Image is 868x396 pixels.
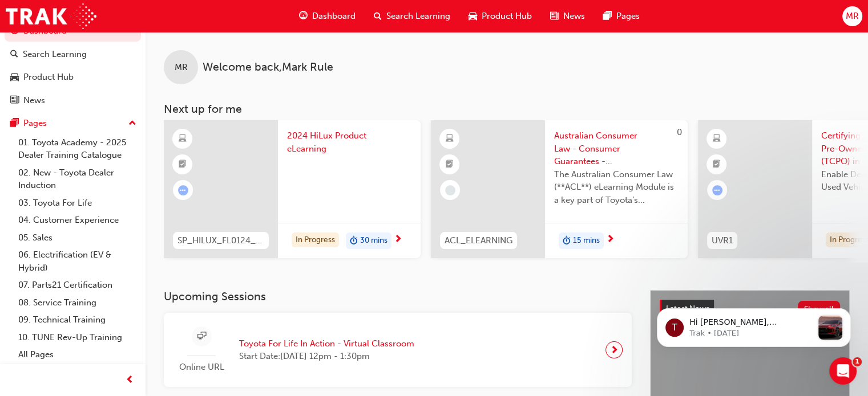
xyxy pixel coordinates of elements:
span: news-icon [10,96,19,106]
span: Start Date: [DATE] 12pm - 1:30pm [239,350,414,363]
span: MR [846,10,859,23]
a: 0ACL_ELEARNINGAustralian Consumer Law - Consumer Guarantees - eLearning moduleThe Australian Cons... [431,120,688,258]
span: next-icon [394,235,402,245]
span: learningResourceType_ELEARNING-icon [446,132,454,146]
button: MR [842,6,862,26]
span: next-icon [610,342,619,358]
span: car-icon [10,72,19,83]
span: MR [175,61,188,74]
span: sessionType_ONLINE_URL-icon [197,329,206,344]
a: news-iconNews [541,5,594,28]
span: Dashboard [312,10,356,23]
span: booktick-icon [179,157,187,172]
a: 02. New - Toyota Dealer Induction [14,164,141,194]
span: learningRecordVerb_ATTEMPT-icon [712,185,722,195]
span: booktick-icon [446,157,454,172]
h3: Next up for me [146,103,868,116]
span: Product Hub [482,10,532,23]
div: Pages [23,117,47,130]
a: Product Hub [5,67,141,88]
span: pages-icon [10,119,19,129]
span: search-icon [374,9,382,23]
span: learningRecordVerb_ATTEMPT-icon [178,185,188,195]
button: DashboardSearch LearningProduct HubNews [5,18,141,113]
a: 05. Sales [14,229,141,247]
span: Welcome back , Mark Rule [203,61,333,74]
a: 04. Customer Experience [14,211,141,229]
span: next-icon [606,235,615,245]
span: Pages [616,10,640,23]
span: ACL_ELEARNING [445,234,512,247]
span: 1 [853,357,862,366]
span: guage-icon [299,9,308,23]
a: 10. TUNE Rev-Up Training [14,329,141,346]
a: pages-iconPages [594,5,649,28]
iframe: Intercom live chat [829,357,857,385]
span: Australian Consumer Law - Consumer Guarantees - eLearning module [554,129,679,168]
span: 30 mins [360,234,387,247]
a: search-iconSearch Learning [365,5,459,28]
span: Search Learning [386,10,450,23]
div: Search Learning [23,48,87,61]
span: learningResourceType_ELEARNING-icon [713,132,721,146]
span: Online URL [173,361,230,374]
span: SP_HILUX_FL0124_EL [177,234,264,247]
a: SP_HILUX_FL0124_EL2024 HiLux Product eLearningIn Progressduration-icon30 mins [164,120,421,258]
a: guage-iconDashboard [290,5,365,28]
span: The Australian Consumer Law (**ACL**) eLearning Module is a key part of Toyota’s compliance progr... [554,168,679,207]
div: News [23,94,45,107]
div: Product Hub [23,71,74,84]
span: news-icon [550,9,559,23]
span: Toyota For Life In Action - Virtual Classroom [239,337,414,350]
span: News [563,10,585,23]
span: car-icon [469,9,477,23]
h3: Upcoming Sessions [164,290,632,303]
div: In Progress [292,232,339,248]
span: 2024 HiLux Product eLearning [287,129,411,155]
a: 06. Electrification (EV & Hybrid) [14,246,141,276]
a: 09. Technical Training [14,311,141,329]
img: Trak [6,3,96,29]
span: UVR1 [712,234,733,247]
span: learningRecordVerb_NONE-icon [445,185,455,195]
span: 0 [677,127,682,137]
span: duration-icon [350,234,358,248]
a: All Pages [14,346,141,364]
a: 03. Toyota For Life [14,194,141,212]
button: Pages [5,113,141,134]
span: prev-icon [126,373,134,387]
span: booktick-icon [713,157,721,172]
a: 07. Parts21 Certification [14,276,141,294]
a: 01. Toyota Academy - 2025 Dealer Training Catalogue [14,134,141,164]
iframe: Intercom notifications message [640,285,868,365]
a: News [5,90,141,111]
span: search-icon [10,50,18,60]
a: car-iconProduct Hub [459,5,541,28]
span: up-icon [128,116,136,131]
span: 15 mins [573,234,600,247]
a: Online URLToyota For Life In Action - Virtual ClassroomStart Date:[DATE] 12pm - 1:30pm [173,322,623,378]
span: learningResourceType_ELEARNING-icon [179,132,187,146]
a: Search Learning [5,44,141,65]
span: duration-icon [563,234,571,248]
span: pages-icon [603,9,612,23]
a: 08. Service Training [14,294,141,312]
